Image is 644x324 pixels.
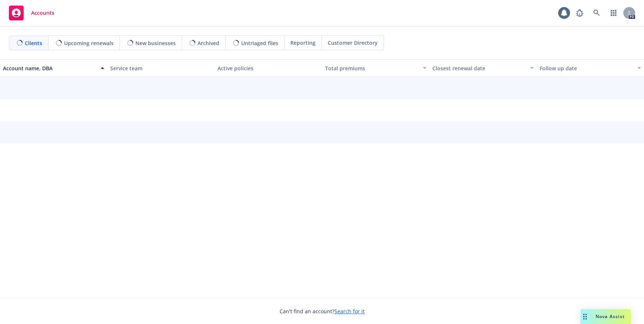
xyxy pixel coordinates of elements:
a: Switch app [606,6,621,20]
button: Follow up date [537,59,644,77]
span: Clients [25,39,42,47]
button: Total premiums [322,59,429,77]
span: New businesses [135,39,176,47]
a: Report a Bug [572,6,587,20]
button: Closest renewal date [429,59,537,77]
span: Accounts [31,10,54,16]
a: Search for it [334,308,365,315]
a: Search [589,6,604,20]
div: Account name, DBA [3,64,96,72]
div: Drag to move [580,309,590,324]
div: Follow up date [540,64,633,72]
span: Untriaged files [241,39,278,47]
span: Customer Directory [328,39,378,47]
span: Can't find an account? [280,307,365,315]
span: Archived [198,39,219,47]
span: Upcoming renewals [64,39,114,47]
span: Reporting [290,39,316,47]
a: Accounts [6,3,57,23]
span: Nova Assist [596,313,625,320]
button: Active policies [215,59,322,77]
div: Active policies [218,64,319,72]
div: Closest renewal date [432,64,526,72]
button: Nova Assist [580,309,631,324]
div: Service team [110,64,212,72]
button: Service team [107,59,215,77]
div: Total premiums [325,64,418,72]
